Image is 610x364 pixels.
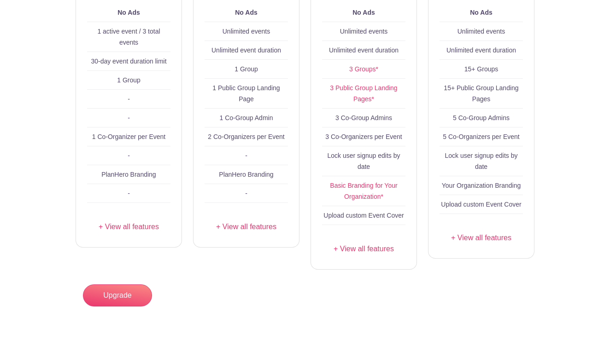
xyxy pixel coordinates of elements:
span: 1 Group [117,76,141,84]
span: 3 Co-Organizers per Event [325,133,402,140]
span: PlanHero Branding [219,171,273,178]
span: 1 active event / 3 total events [97,28,160,46]
span: Unlimited event duration [446,46,516,54]
span: 1 Co-Organizer per Event [92,133,166,140]
b: No Ads [470,9,492,16]
a: + View all features [440,232,523,243]
span: Your Organization Branding [442,182,521,189]
span: - [128,95,130,103]
b: No Ads [235,9,257,16]
span: 5 Co-Group Admins [453,114,510,121]
span: Upload custom Event Cover [441,201,521,208]
a: + View all features [87,221,170,232]
a: + View all features [205,221,288,232]
span: 15+ Public Group Landing Pages [444,84,518,103]
span: - [245,152,247,159]
span: - [128,114,130,121]
b: No Ads [352,9,375,16]
span: 1 Group [235,65,258,73]
a: Basic Branding for Your Organization* [330,182,397,200]
span: - [128,190,130,197]
span: PlanHero Branding [101,171,156,178]
span: Unlimited events [457,28,505,35]
a: 3 Public Group Landing Pages* [330,84,397,103]
a: Upgrade [83,284,152,306]
span: Unlimited events [340,28,388,35]
span: - [245,190,247,197]
span: 5 Co-Organizers per Event [443,133,520,140]
b: No Ads [117,9,140,16]
span: 1 Public Group Landing Page [212,84,280,103]
span: - [128,152,130,159]
span: Unlimited events [223,28,270,35]
a: 3 Groups* [349,65,378,73]
span: Upload custom Event Cover [323,212,404,219]
span: 2 Co-Organizers per Event [208,133,285,140]
a: + View all features [322,243,405,254]
span: 15+ Groups [464,65,499,73]
span: 3 Co-Group Admins [335,114,392,121]
span: 30-day event duration limit [91,58,166,65]
span: Unlimited event duration [211,46,281,54]
span: Lock user signup edits by date [328,152,400,170]
span: 1 Co-Group Admin [220,114,273,121]
span: Unlimited event duration [329,46,399,54]
span: Lock user signup edits by date [445,152,518,170]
